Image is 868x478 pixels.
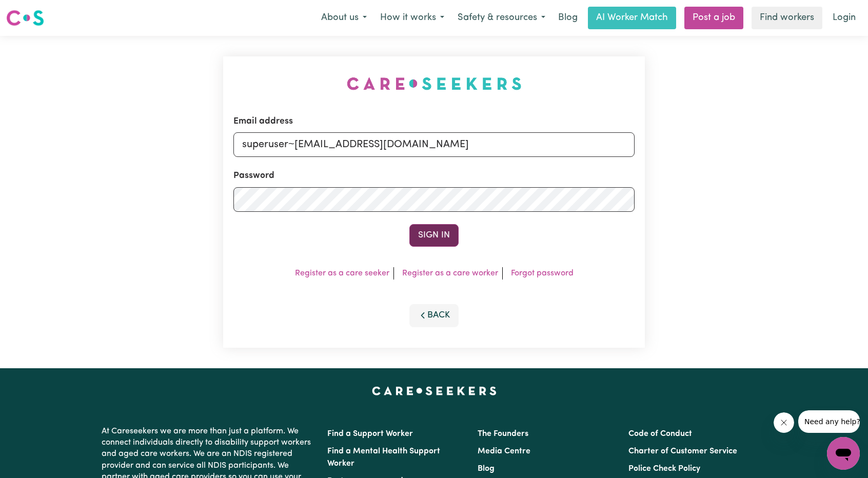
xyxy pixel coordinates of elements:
[409,224,459,247] button: Sign In
[798,410,860,433] iframe: Message from company
[295,269,389,277] a: Register as a care seeker
[373,7,451,29] button: How it works
[752,7,822,29] a: Find workers
[774,412,794,433] iframe: Close message
[478,465,495,473] a: Blog
[233,132,635,157] input: Email address
[478,447,530,455] a: Media Centre
[233,169,274,183] label: Password
[684,7,743,29] a: Post a job
[409,304,459,327] button: Back
[826,7,862,29] a: Login
[402,269,498,277] a: Register as a care worker
[233,115,293,128] label: Email address
[827,437,860,470] iframe: Button to launch messaging window
[511,269,574,277] a: Forgot password
[451,7,552,29] button: Safety & resources
[372,387,497,395] a: Careseekers home page
[628,447,737,455] a: Charter of Customer Service
[552,7,584,29] a: Blog
[327,430,413,438] a: Find a Support Worker
[6,9,44,27] img: Careseekers logo
[628,465,700,473] a: Police Check Policy
[314,7,373,29] button: About us
[327,447,440,468] a: Find a Mental Health Support Worker
[6,7,62,15] span: Need any help?
[628,430,692,438] a: Code of Conduct
[588,7,676,29] a: AI Worker Match
[6,6,44,30] a: Careseekers logo
[478,430,528,438] a: The Founders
